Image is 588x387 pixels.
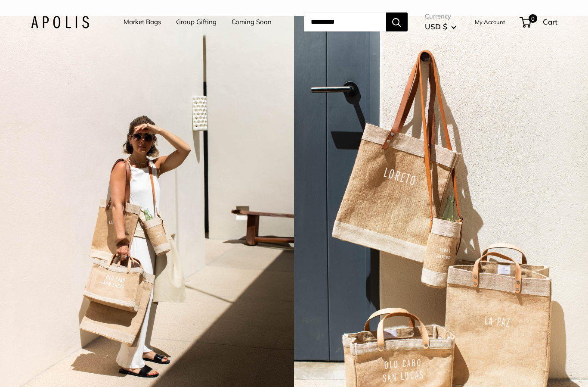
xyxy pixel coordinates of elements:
span: Cart [543,17,557,26]
span: USD $ [425,22,447,31]
input: Search... [304,12,386,31]
a: Group Gifting [176,16,217,28]
span: 0 [528,14,537,23]
a: 0 Cart [520,15,557,29]
a: My Account [475,17,505,27]
button: Search [386,12,408,31]
button: USD $ [425,20,456,34]
span: Currency [425,10,456,22]
a: Market Bags [124,16,161,28]
img: Apolis [31,16,89,28]
a: Coming Soon [232,16,272,28]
